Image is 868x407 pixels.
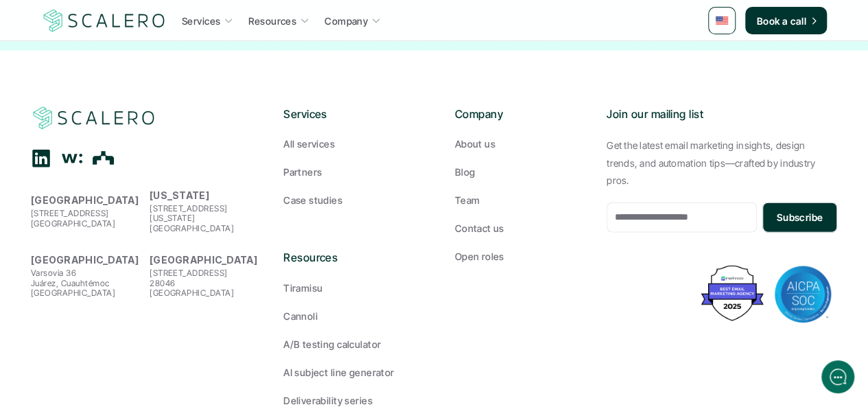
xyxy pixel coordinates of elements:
div: Linkedin [31,148,51,169]
p: Team [455,193,480,207]
a: A/B testing calculator [283,337,414,351]
div: Wellfound [62,148,82,169]
span: We run on Gist [115,318,174,327]
p: [STREET_ADDRESS] [GEOGRAPHIC_DATA] [31,209,143,229]
img: Best Email Marketing Agency 2025 - Recognized by Mailmodo [698,262,766,325]
p: Services [283,106,414,124]
p: Cannoli [283,309,318,323]
p: Join our mailing list [607,106,837,124]
strong: [GEOGRAPHIC_DATA] [150,254,257,266]
a: All services [283,137,414,151]
a: Cannoli [283,309,414,323]
p: Case studies [283,193,342,207]
p: Partners [283,165,322,179]
p: Contact us [455,221,504,235]
button: New conversation [21,182,253,209]
p: Company [325,14,368,28]
a: AI subject line generator [283,365,414,380]
p: Open roles [455,249,504,264]
a: Scalero company logo [41,8,167,33]
p: Subscribe [776,210,823,224]
a: Open roles [455,249,585,264]
button: Subscribe [762,202,837,233]
p: Varsovia 36 Juárez, Cuauhtémoc [GEOGRAPHIC_DATA] [31,268,143,298]
p: Tiramisu [283,281,322,295]
a: Blog [455,165,585,179]
p: Blog [455,165,476,179]
strong: [US_STATE] [150,189,209,201]
p: Book a call [756,14,806,28]
p: AI subject line generator [283,365,395,380]
p: [STREET_ADDRESS] 28046 [GEOGRAPHIC_DATA] [150,268,261,298]
a: Team [455,193,585,207]
h2: Let us know if we can help with lifecycle marketing. [21,91,254,157]
p: Services [182,14,220,28]
p: A/B testing calculator [283,337,381,351]
span: New conversation [89,190,165,201]
div: The Org [93,148,114,169]
h1: Hi! Welcome to Scalero. [21,67,254,89]
strong: [GEOGRAPHIC_DATA] [31,254,139,266]
p: Resources [283,249,414,267]
a: Partners [283,165,414,179]
a: About us [455,137,585,151]
img: AICPA SOC badge [774,266,832,323]
p: All services [283,137,335,151]
img: Scalero company logo [31,105,157,131]
strong: [GEOGRAPHIC_DATA] [31,194,139,206]
p: Company [455,106,585,124]
p: About us [455,137,495,151]
p: Get the latest email marketing insights, design trends, and automation tips—crafted by industry p... [607,137,837,189]
a: Tiramisu [283,281,414,295]
a: Book a call [745,7,827,34]
a: Contact us [455,221,585,235]
iframe: gist-messenger-bubble-iframe [821,360,854,393]
a: Case studies [283,193,414,207]
p: [STREET_ADDRESS] [US_STATE][GEOGRAPHIC_DATA] [150,204,261,233]
img: Scalero company logo [41,8,167,34]
p: Resources [248,14,296,28]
